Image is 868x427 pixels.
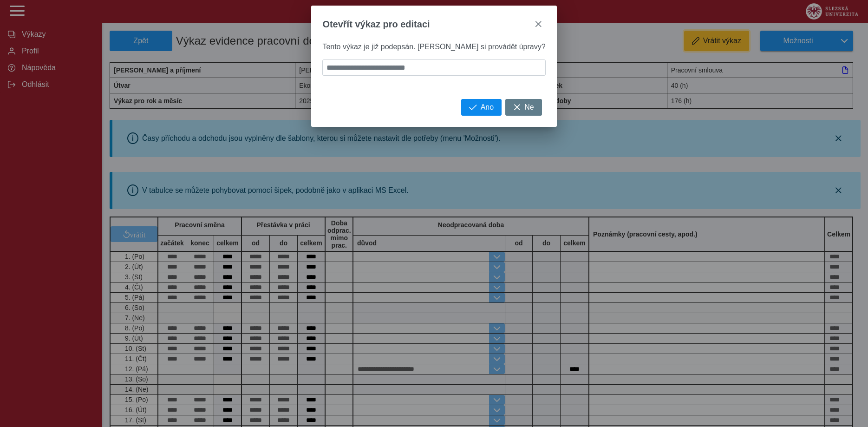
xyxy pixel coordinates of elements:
span: Otevřít výkaz pro editaci [322,19,430,30]
button: Ano [461,99,502,116]
div: Tento výkaz je již podepsán. [PERSON_NAME] si provádět úpravy? [311,43,556,99]
button: Ne [505,99,542,116]
span: Ano [481,103,494,112]
span: Ne [524,103,534,112]
button: close [531,17,546,32]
